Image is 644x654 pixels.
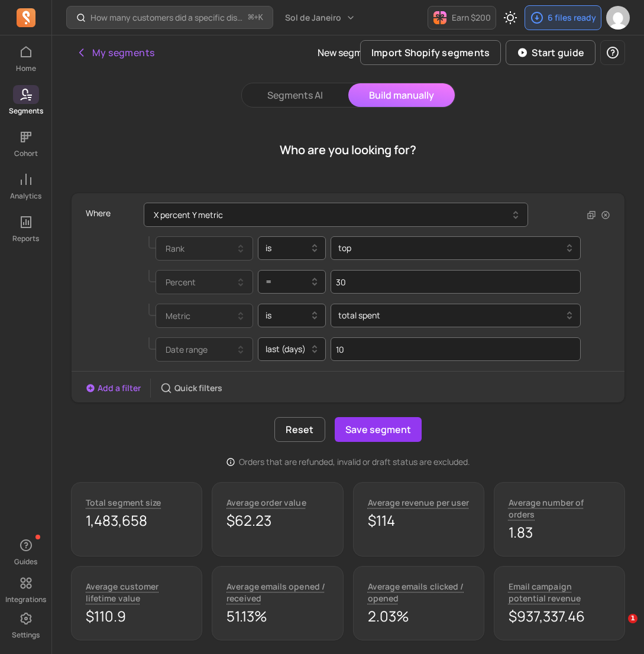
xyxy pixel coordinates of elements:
[506,40,596,65] button: Start guide
[285,12,341,24] span: Sol de Janeiro
[499,6,522,30] button: Toggle dark mode
[10,191,41,201] p: Analytics
[156,337,253,362] button: Date range
[428,6,496,30] button: Earn $200
[174,382,222,394] p: Quick filters
[509,581,610,604] p: Email campaign potential revenue
[335,417,422,442] button: Save segment
[144,203,528,227] button: X percent Y metric
[86,203,111,224] p: Where
[156,270,253,294] button: Percent
[628,614,637,623] span: 1
[86,607,187,626] p: $110.9
[452,12,491,24] p: Earn $200
[156,304,253,328] button: Metric
[274,417,325,442] button: Reset
[606,6,630,30] img: avatar
[160,382,222,394] button: Quick filters
[368,511,470,530] p: $114
[348,83,455,107] button: Build manually
[278,7,363,28] button: Sol de Janeiro
[14,557,37,567] p: Guides
[548,12,596,24] p: 6 files ready
[532,45,584,60] p: Start guide
[318,45,378,60] p: New segment
[226,497,306,509] p: Average order value
[86,382,141,394] button: Add a filter
[16,64,36,73] p: Home
[90,12,244,24] p: How many customers did a specific discount code generate?
[258,13,263,22] kbd: K
[9,106,43,116] p: Segments
[248,11,254,25] kbd: ⌘
[226,607,328,626] p: 51.13%
[509,523,610,542] p: 1.83
[12,630,40,640] p: Settings
[14,149,38,158] p: Cohort
[242,83,348,107] button: Segments AI
[66,6,273,29] button: How many customers did a specific discount code generate?⌘+K
[226,581,328,604] p: Average emails opened / received
[226,511,328,530] p: $62.23
[368,607,470,626] p: 2.03%
[239,456,470,468] p: Orders that are refunded, invalid or draft status are excluded.
[280,142,416,158] h1: Who are you looking for?
[360,40,501,65] button: Import Shopify segments
[525,5,601,30] button: 6 files ready
[509,497,610,520] p: Average number of orders
[156,236,253,261] button: Rank
[331,270,581,294] input: Value for filter clause
[71,41,159,64] button: My segments
[86,581,187,604] p: Average customer lifetime value
[13,533,39,569] button: Guides
[5,595,46,604] p: Integrations
[86,497,161,509] p: Total segment size
[368,497,470,509] p: Average revenue per user
[12,234,39,243] p: Reports
[86,511,187,530] p: 1,483,658
[248,11,263,24] span: +
[368,581,470,604] p: Average emails clicked / opened
[331,337,581,361] input: Value for filter clause
[604,614,632,642] iframe: Intercom live chat
[509,607,610,626] p: $937,337.46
